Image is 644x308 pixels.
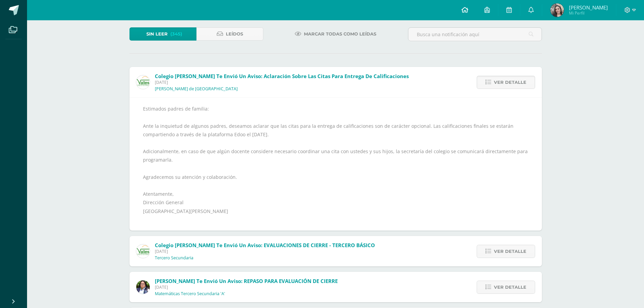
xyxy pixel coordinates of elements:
p: [PERSON_NAME] de [GEOGRAPHIC_DATA] [155,86,238,92]
img: 94564fe4cf850d796e68e37240ca284b.png [136,75,150,89]
a: Sin leer(345) [129,27,196,41]
span: Mi Perfil [569,10,608,16]
p: Tercero Secundaria [155,255,193,261]
span: Colegio [PERSON_NAME] te envió un aviso: EVALUACIONES DE CIERRE - TERCERO BÁSICO [155,242,375,248]
span: Sin leer [146,28,168,40]
span: (345) [170,28,182,40]
img: c7456b1c7483b5bc980471181b9518ab.png [136,280,150,294]
span: [PERSON_NAME] [569,4,608,11]
input: Busca una notificación aquí [408,28,542,41]
img: 3b94a5650caca40d621357e29d6293ba.png [550,3,564,17]
img: 94564fe4cf850d796e68e37240ca284b.png [136,244,150,258]
span: [PERSON_NAME] te envió un aviso: REPASO PARA EVALUACIÓN DE CIERRE [155,278,338,284]
span: Ver detalle [494,245,526,258]
span: Colegio [PERSON_NAME] te envió un aviso: Aclaración sobre las citas para entrega de calificaciones [155,73,409,79]
a: Marcar todas como leídas [286,27,385,41]
p: Matemáticas Tercero Secundaria 'A' [155,291,225,297]
span: [DATE] [155,79,409,85]
span: Ver detalle [494,281,526,293]
a: Leídos [196,27,263,41]
span: [DATE] [155,248,375,254]
span: Leídos [226,28,243,40]
span: Ver detalle [494,76,526,89]
div: Estimados padres de familia: Ante la inquietud de algunos padres, deseamos aclarar que las citas ... [143,104,528,224]
span: Marcar todas como leídas [304,28,376,40]
span: [DATE] [155,284,338,290]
